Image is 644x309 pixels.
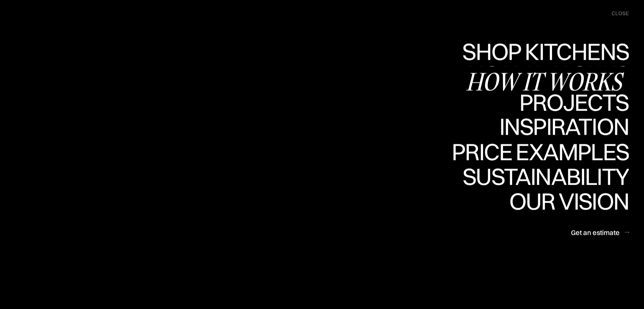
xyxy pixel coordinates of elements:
[612,10,629,17] div: close
[503,189,629,214] a: Our visionOur vision
[452,164,629,187] div: Price examples
[490,115,629,138] div: Inspiration
[490,138,629,162] div: Inspiration
[519,114,629,138] div: Projects
[571,224,629,241] a: Get an estimate
[490,115,629,140] a: InspirationInspiration
[452,140,629,164] div: Price examples
[503,213,629,237] div: Our vision
[459,40,629,63] div: Shop Kitchens
[457,164,629,188] div: Sustainability
[457,164,629,189] a: SustainabilitySustainability
[459,41,629,66] a: Shop KitchensShop Kitchens
[466,69,629,93] div: How it works
[459,63,629,87] div: Shop Kitchens
[457,188,629,212] div: Sustainability
[605,7,629,20] div: menu
[466,66,629,91] a: How it worksHow it works
[519,91,629,115] a: ProjectsProjects
[519,90,629,114] div: Projects
[452,140,629,165] a: Price examplesPrice examples
[571,228,620,237] div: Get an estimate
[503,189,629,213] div: Our vision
